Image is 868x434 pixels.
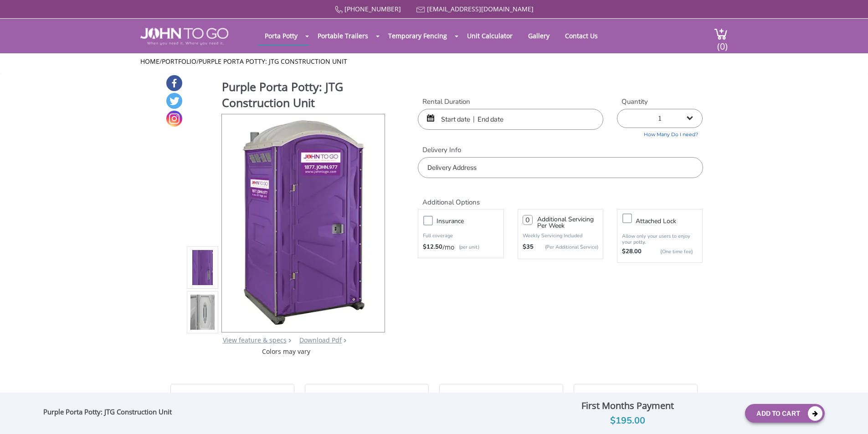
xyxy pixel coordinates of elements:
[454,243,479,252] p: (per unit)
[537,216,598,229] h3: Additional Servicing Per Week
[418,157,703,178] input: Delivery Address
[622,233,698,245] p: Allow only your users to enjoy your potty.
[745,404,825,423] button: Add To Cart
[190,205,215,419] img: Product
[335,6,343,14] img: Call
[166,93,182,109] a: Twitter
[558,27,605,45] a: Contact Us
[311,27,375,45] a: Portable Trailers
[418,97,603,107] label: Rental Duration
[162,57,196,66] a: Portfolio
[222,79,386,113] h1: Purple Porta Potty: JTG Construction Unit
[521,27,556,45] a: Gallery
[423,243,442,252] strong: $12.50
[617,97,703,107] label: Quantity
[418,145,703,155] label: Delivery Info
[523,232,598,239] p: Weekly Servicing Included
[223,336,287,344] a: View feature & specs
[234,114,372,329] img: Product
[437,215,508,227] h3: Insurance
[517,414,738,428] div: $195.00
[636,215,707,227] h3: Attached lock
[523,215,533,225] input: 0
[140,57,728,66] ul: / /
[199,57,347,66] a: Purple Porta Potty: JTG Construction Unit
[166,111,182,127] a: Instagram
[460,27,519,45] a: Unit Calculator
[344,5,401,13] a: [PHONE_NUMBER]
[288,338,291,342] img: right arrow icon
[344,338,346,342] img: chevron.png
[190,160,215,375] img: Product
[523,243,534,252] strong: $35
[622,247,642,256] strong: $28.00
[427,5,534,13] a: [EMAIL_ADDRESS][DOMAIN_NAME]
[140,57,159,66] a: Home
[517,398,738,414] div: First Months Payment
[418,109,603,130] input: Start date | End date
[258,27,304,45] a: Porta Potty
[381,27,454,45] a: Temporary Fencing
[617,128,703,138] a: How Many Do I need?
[423,231,498,240] p: Full coverage
[299,336,342,344] a: Download Pdf
[714,28,728,40] img: cart a
[717,33,728,52] span: (0)
[166,75,182,91] a: Facebook
[646,247,693,256] p: {One time fee}
[534,244,598,250] p: (Per Additional Service)
[187,347,386,356] div: Colors may vary
[418,187,703,207] h2: Additional Options
[43,408,176,419] div: Purple Porta Potty: JTG Construction Unit
[140,28,228,45] img: JOHN to go
[416,7,425,13] img: Mail
[423,243,498,252] div: /mo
